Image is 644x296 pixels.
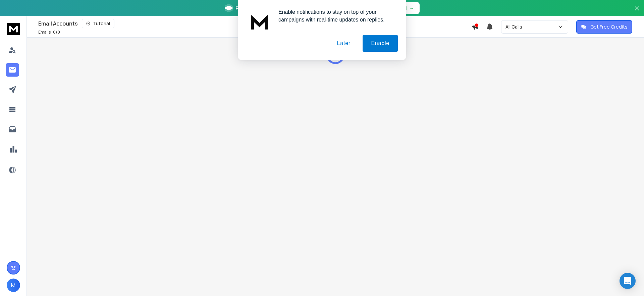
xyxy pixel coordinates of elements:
[7,279,20,292] button: M
[328,35,359,52] button: Later
[363,35,398,52] button: Enable
[273,8,398,24] div: Enable notifications to stay on top of your campaigns with real-time updates on replies.
[620,273,636,289] div: Open Intercom Messenger
[246,8,273,35] img: notification icon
